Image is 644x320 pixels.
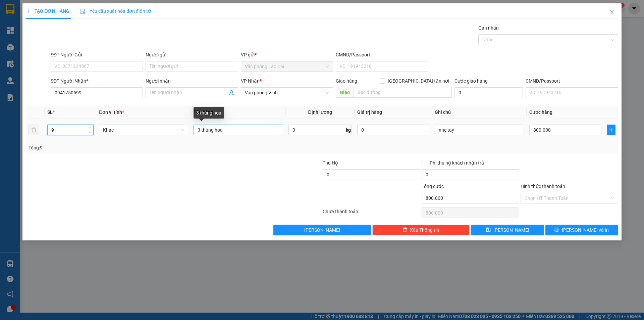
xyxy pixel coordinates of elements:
[493,226,529,234] span: [PERSON_NAME]
[194,125,283,135] input: VD: Bàn, Ghế
[80,8,151,14] span: Yêu cầu xuất hóa đơn điện tử
[90,5,162,16] b: [DOMAIN_NAME]
[526,77,618,85] div: CMND/Passport
[609,10,615,15] span: close
[86,130,93,135] span: Decrease Value
[545,225,618,235] button: printer[PERSON_NAME] và In
[88,126,92,130] span: up
[427,159,487,167] span: Phí thu hộ khách nhận trả
[529,109,552,115] span: Cước hàng
[86,125,93,130] span: Increase Value
[410,226,439,234] span: Xóa Thông tin
[103,125,184,135] span: Khác
[422,184,444,189] span: Tổng cước
[432,106,527,119] th: Ghi chú
[354,87,452,98] input: Dọc đường
[146,77,238,85] div: Người nhận
[357,109,382,115] span: Giá trị hàng
[29,125,39,135] button: delete
[607,127,615,133] span: plus
[521,184,565,189] label: Hình thức thanh toán
[88,131,92,135] span: down
[323,160,338,166] span: Thu Hộ
[478,25,499,31] label: Gán nhãn
[26,8,69,14] span: TẠO ĐƠN HÀNG
[194,107,224,119] div: 3 thùng hoa
[435,125,524,135] input: Ghi Chú
[29,144,249,151] div: Tổng: 9
[146,51,238,58] div: Người gửi
[357,125,429,135] input: 0
[372,225,470,235] button: deleteXóa Thông tin
[336,51,428,58] div: CMND/Passport
[562,226,609,234] span: [PERSON_NAME] và In
[603,3,622,22] button: Close
[51,77,143,85] div: SĐT Người Nhận
[336,78,357,84] span: Giao hàng
[607,125,615,135] button: plus
[385,77,452,85] span: [GEOGRAPHIC_DATA] tận nơi
[35,39,162,81] h2: VP Nhận: Văn phòng Vinh
[336,87,354,98] span: Giao
[241,78,260,84] span: VP Nhận
[245,61,329,72] span: Văn phòng Lào Cai
[99,109,124,115] span: Đơn vị tính
[273,225,371,235] button: [PERSON_NAME]
[245,88,329,98] span: Văn phòng Vinh
[47,109,53,115] span: SL
[402,227,407,233] span: delete
[454,78,488,84] label: Cước giao hàng
[308,109,332,115] span: Định lượng
[4,39,54,50] h2: VBE5Q9T2
[471,225,544,235] button: save[PERSON_NAME]
[51,51,143,58] div: SĐT Người Gửi
[322,208,421,220] div: Chưa thanh toán
[28,8,101,34] b: [PERSON_NAME] (Vinh - Sapa)
[80,9,86,14] img: icon
[345,125,352,135] span: kg
[554,227,559,233] span: printer
[486,227,491,233] span: save
[229,90,234,95] span: user-add
[241,51,333,58] div: VP gửi
[304,226,340,234] span: [PERSON_NAME]
[26,9,31,13] span: plus
[454,87,523,98] input: Cước giao hàng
